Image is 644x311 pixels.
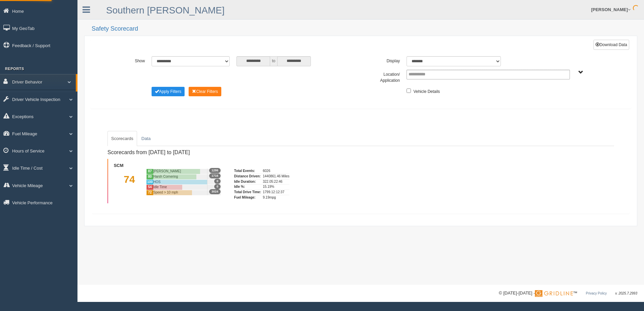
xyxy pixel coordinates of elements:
div: 322.05:22:46 [263,179,289,184]
a: Privacy Policy [586,291,607,295]
b: SCM [114,163,124,168]
div: 72 [146,190,153,195]
div: Idle Duration: [234,179,261,184]
div: 1440861.46 Miles [263,174,289,179]
div: Total Events: [234,169,261,174]
div: Idle %: [234,184,261,189]
div: Fuel Mileage: [234,195,261,200]
button: Change Filter Options [152,87,185,96]
h2: Safety Scorecard [92,26,637,32]
img: Gridline [535,290,573,297]
span: to [270,56,277,66]
label: Display [361,56,403,64]
span: 0 [214,179,221,184]
button: Change Filter Options [189,87,221,96]
div: 100 [146,179,153,185]
div: Total Drive Time: [234,189,261,195]
div: 74 [112,169,146,200]
div: 80 [146,174,153,179]
span: 0 [214,184,221,189]
span: v. 2025.7.2993 [615,291,637,295]
span: 1716 [209,173,221,178]
div: 54 [146,184,153,190]
div: 1799.12:12:37 [263,189,289,195]
div: © [DATE]-[DATE] - ™ [499,290,637,297]
span: 1286 [209,168,221,173]
button: Download Data [593,40,629,50]
div: 9.19mpg [263,195,289,200]
div: Distance Driven: [234,174,261,179]
div: 15.19% [263,184,289,189]
div: 87 [146,169,153,174]
a: Scorecards [107,131,137,146]
label: Location/ Application [361,70,403,83]
a: Southern [PERSON_NAME] [106,5,225,15]
div: 6026 [263,169,289,174]
a: Data [138,131,154,146]
label: Vehicle Details [413,87,440,95]
label: Show [106,56,148,64]
h4: Scorecards from [DATE] to [DATE] [107,149,310,155]
span: 3024 [209,189,221,194]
